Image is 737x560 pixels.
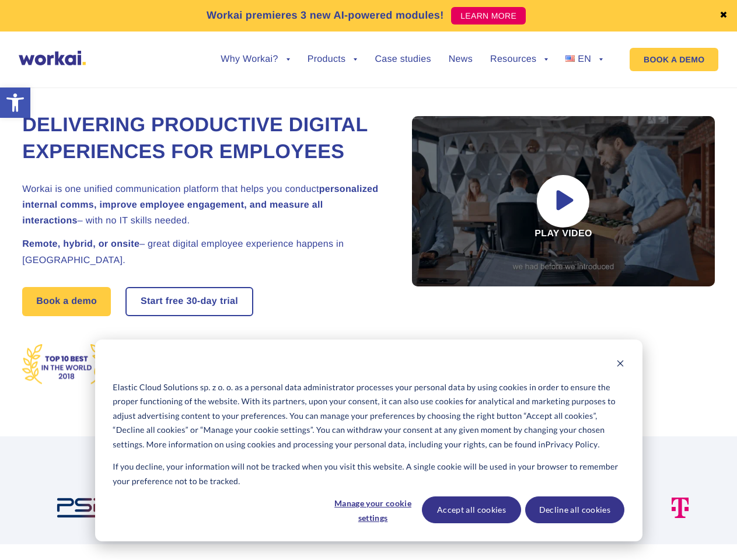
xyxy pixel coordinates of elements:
[95,339,642,541] div: Cookie banner
[308,55,358,64] a: Products
[207,8,444,23] p: Workai premieres 3 new AI-powered modules!
[616,358,624,372] button: Dismiss cookie banner
[127,288,252,315] a: Start free30-daytrial
[221,55,289,64] a: Why Workai?
[22,239,139,249] strong: Remote, hybrid, or onsite
[525,496,624,523] button: Decline all cookies
[45,463,693,477] h2: More than 100 fast-growing enterprises trust Workai
[412,116,715,286] div: Play video
[113,460,624,488] p: If you decline, your information will not be tracked when you visit this website. A single cookie...
[546,437,598,452] a: Privacy Policy
[719,11,728,20] a: ✖
[375,55,431,64] a: Case studies
[490,55,548,64] a: Resources
[22,236,384,268] h2: – great digital employee experience happens in [GEOGRAPHIC_DATA].
[186,297,217,306] i: 30-day
[630,48,718,71] a: BOOK A DEMO
[422,496,521,523] button: Accept all cookies
[22,287,111,316] a: Book a demo
[113,380,624,452] p: Elastic Cloud Solutions sp. z o. o. as a personal data administrator processes your personal data...
[22,181,384,229] h2: Workai is one unified communication platform that helps you conduct – with no IT skills needed.
[22,112,384,166] h1: Delivering Productive Digital Experiences for Employees
[449,55,473,64] a: News
[22,184,378,226] strong: personalized internal comms, improve employee engagement, and measure all interactions
[451,7,526,24] a: LEARN MORE
[578,54,591,64] span: EN
[328,496,418,523] button: Manage your cookie settings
